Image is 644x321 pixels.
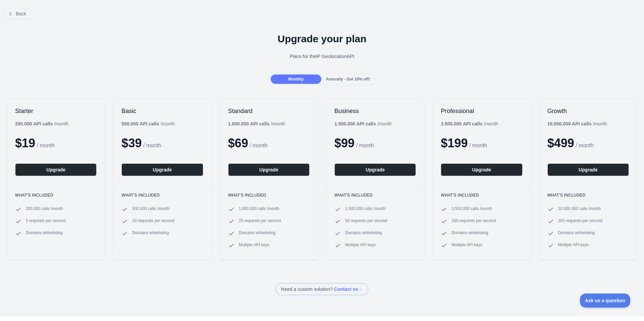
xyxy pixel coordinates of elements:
b: 1.500.000 API calls [334,121,376,126]
div: / month [441,120,498,127]
h2: Professional [441,107,522,115]
span: $ 99 [334,136,355,150]
h2: Standard [228,107,310,115]
iframe: Toggle Customer Support [580,293,631,308]
span: $ 199 [441,136,468,150]
div: / month [228,120,285,127]
h2: Business [334,107,416,115]
b: 3.500.000 API calls [441,121,482,126]
b: 1.000.000 API calls [228,121,270,126]
div: / month [334,120,392,127]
